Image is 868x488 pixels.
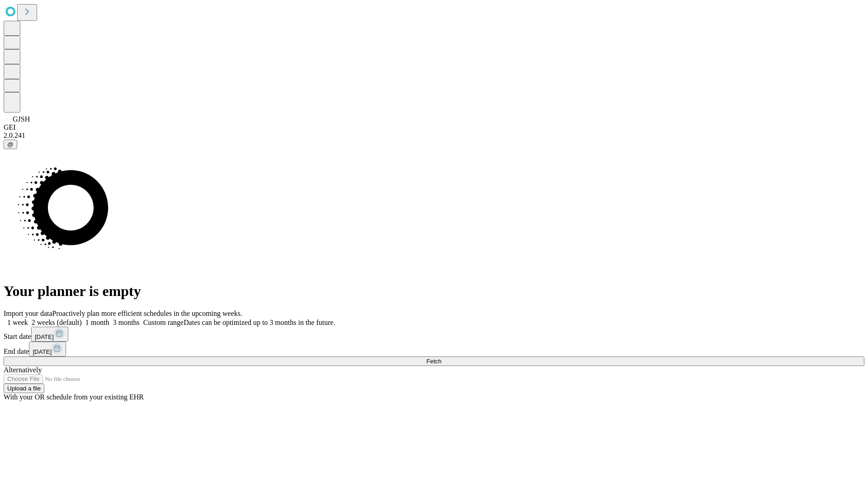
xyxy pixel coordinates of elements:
div: Start date [4,327,864,342]
span: Dates can be optimized up to 3 months in the future. [184,319,335,326]
span: 2 weeks (default) [32,319,82,326]
span: Alternatively [4,366,42,374]
button: Upload a file [4,384,44,393]
span: 1 week [7,319,28,326]
span: 1 month [85,319,109,326]
span: Proactively plan more efficient schedules in the upcoming weeks. [52,310,242,317]
span: [DATE] [35,333,54,340]
span: Import your data [4,310,52,317]
span: @ [7,141,14,148]
button: @ [4,140,17,149]
span: [DATE] [33,348,52,355]
h1: Your planner is empty [4,283,864,300]
div: 2.0.241 [4,131,864,140]
span: Custom range [143,319,184,326]
div: End date [4,342,864,357]
button: [DATE] [31,327,68,342]
button: [DATE] [29,342,66,357]
span: Fetch [426,358,441,365]
span: GJSH [13,115,30,123]
div: GEI [4,123,864,131]
span: 3 months [113,319,140,326]
span: With your OR schedule from your existing EHR [4,393,144,401]
button: Fetch [4,357,864,366]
